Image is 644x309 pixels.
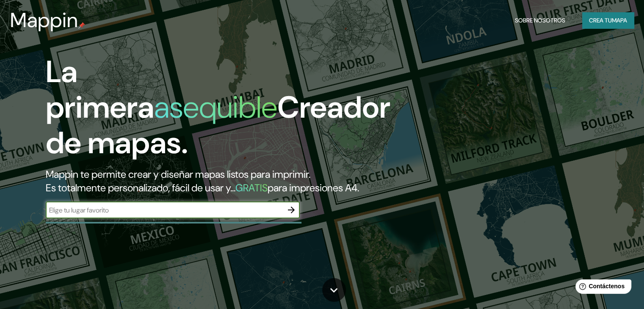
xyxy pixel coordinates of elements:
font: Creador de mapas. [46,88,390,163]
font: mapa [612,17,627,24]
font: GRATIS [235,181,268,194]
font: Crea tu [589,17,612,24]
input: Elige tu lugar favorito [46,205,283,215]
font: Sobre nosotros [515,17,565,24]
font: La primera [46,52,154,127]
font: asequible [154,88,277,127]
img: pin de mapeo [78,22,85,29]
font: para impresiones A4. [268,181,359,194]
iframe: Lanzador de widgets de ayuda [569,276,635,300]
font: Mappin [10,7,78,33]
button: Sobre nosotros [511,12,569,28]
button: Crea tumapa [582,12,634,28]
font: Mappin te permite crear y diseñar mapas listos para imprimir. [46,168,310,181]
font: Es totalmente personalizado, fácil de usar y... [46,181,235,194]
